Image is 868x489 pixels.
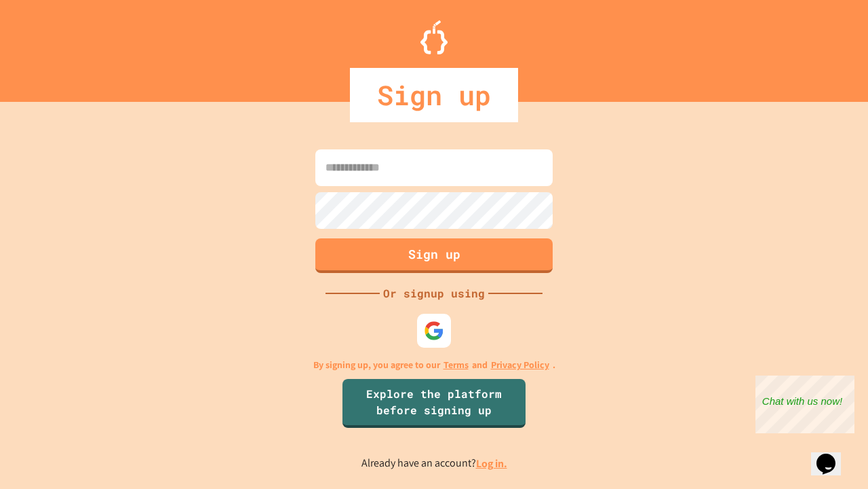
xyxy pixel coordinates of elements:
iframe: chat widget [811,435,854,475]
button: Sign up [315,238,553,273]
div: Sign up [350,68,518,122]
div: Or signup using [380,285,488,302]
a: Privacy Policy [491,358,549,372]
a: Terms [443,358,469,372]
p: By signing up, you agree to our and . [313,358,555,372]
a: Log in. [476,456,507,471]
p: Already have an account? [361,455,507,472]
iframe: chat widget [755,376,854,433]
img: Logo.svg [420,20,448,54]
a: Explore the platform before signing up [342,379,526,428]
img: google-icon.svg [424,321,444,341]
